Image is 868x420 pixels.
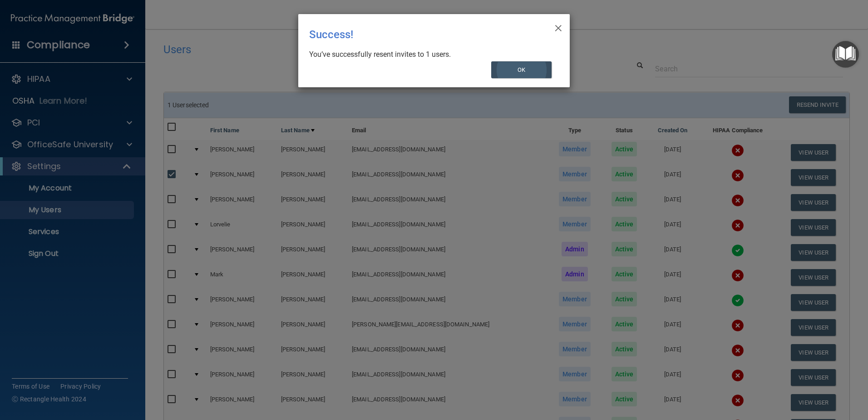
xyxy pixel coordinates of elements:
[309,21,522,48] div: Success!
[491,61,552,78] button: OK
[554,18,562,36] span: ×
[711,355,857,392] iframe: Drift Widget Chat Controller
[832,41,859,68] button: Open Resource Center
[309,50,552,60] div: You’ve successfully resent invites to 1 users.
